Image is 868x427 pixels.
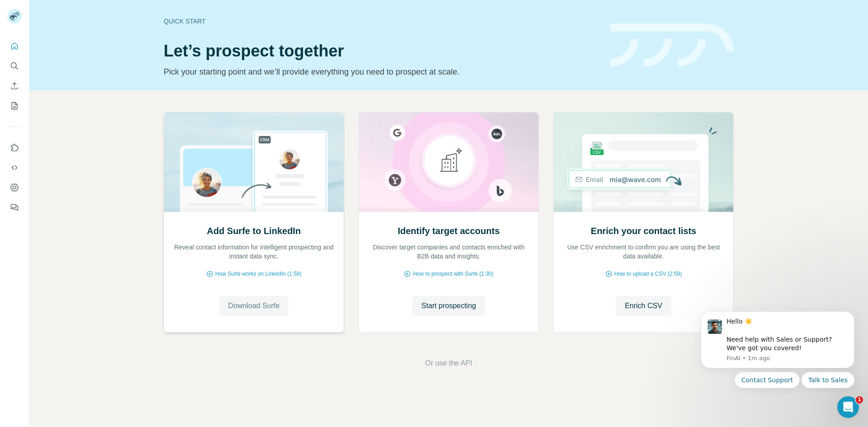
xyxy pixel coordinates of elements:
button: Search [7,58,22,74]
p: Discover target companies and contacts enriched with B2B data and insights. [368,243,529,261]
h2: Enrich your contact lists [591,225,696,237]
button: Enrich CSV [616,296,671,316]
button: Dashboard [7,179,22,196]
p: Reveal contact information for intelligent prospecting and instant data sync. [173,243,335,261]
button: Or use the API [425,358,472,369]
div: Quick start [164,17,599,26]
span: Enrich CSV [625,300,662,311]
h2: Identify target accounts [398,225,500,237]
button: Enrich CSV [7,78,22,94]
button: Download Surfe [219,296,289,316]
iframe: Intercom live chat [837,396,859,418]
button: Feedback [7,199,22,216]
span: How Surfe works on LinkedIn (1:58) [215,270,302,278]
h1: Let’s prospect together [164,42,599,60]
img: banner [610,23,734,67]
span: How to prospect with Surfe (1:30) [413,270,493,278]
button: Quick start [7,38,22,54]
iframe: Intercom notifications message [687,303,868,394]
img: Add Surfe to LinkedIn [164,113,344,212]
span: Start prospecting [421,300,476,311]
h2: Add Surfe to LinkedIn [207,225,301,237]
span: 1 [856,396,863,404]
p: Pick your starting point and we’ll provide everything you need to prospect at scale. [164,66,599,78]
button: Start prospecting [412,296,485,316]
span: How to upload a CSV (2:59) [614,270,682,278]
button: Use Surfe on LinkedIn [7,140,22,156]
button: Use Surfe API [7,160,22,176]
img: Identify target accounts [359,113,539,212]
img: Enrich your contact lists [553,113,734,212]
p: Use CSV enrichment to confirm you are using the best data available. [563,243,724,261]
span: Download Surfe [228,300,280,311]
button: My lists [7,98,22,114]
